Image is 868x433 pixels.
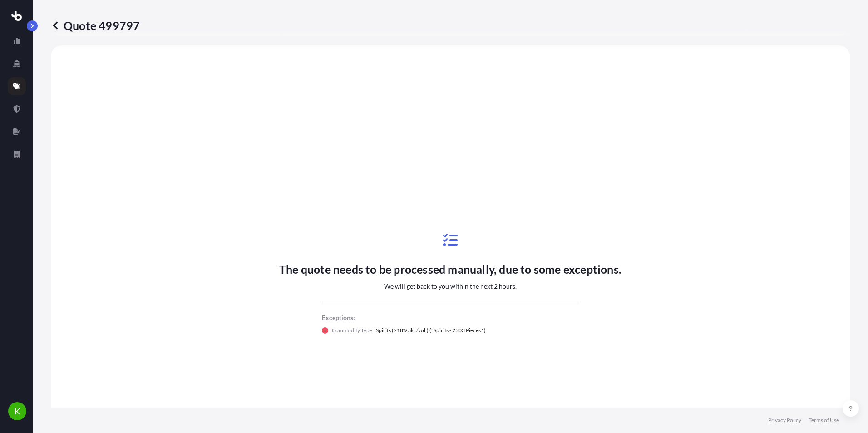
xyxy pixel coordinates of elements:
p: Quote 499797 [51,18,140,33]
p: The quote needs to be processed manually, due to some exceptions. [279,262,621,276]
p: Commodity Type [332,326,372,335]
p: We will get back to you within the next 2 hours. [384,282,517,291]
span: K [15,407,20,416]
a: Terms of Use [809,417,839,424]
a: Privacy Policy [768,417,801,424]
p: Spirits (>18% alc./vol.) ("Spirits - 2303 Pieces ") [376,326,486,335]
p: Exceptions: [322,313,579,322]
